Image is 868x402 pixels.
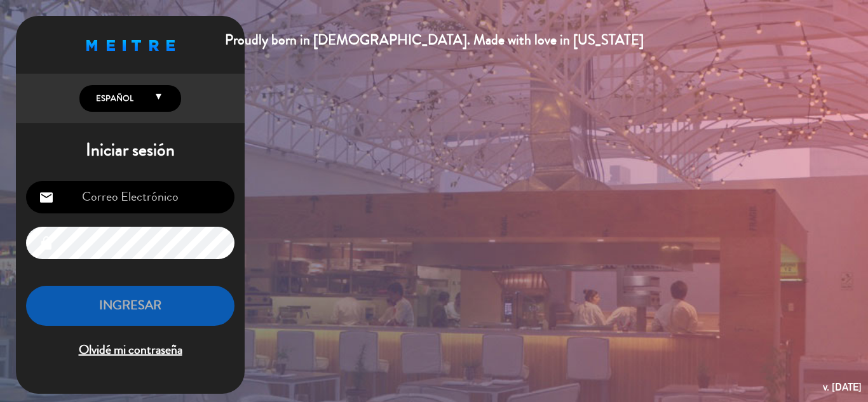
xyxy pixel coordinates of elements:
input: Correo Electrónico [26,181,234,213]
span: Español [93,92,133,105]
span: Olvidé mi contraseña [26,340,234,361]
i: email [39,190,54,205]
h1: Iniciar sesión [16,140,245,161]
button: INGRESAR [26,286,234,326]
i: lock [39,236,54,251]
div: v. [DATE] [823,379,862,396]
